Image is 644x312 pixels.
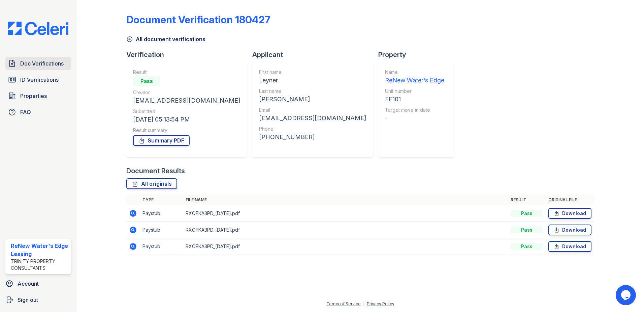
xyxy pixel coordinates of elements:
[3,22,74,35] img: CE_Logo_Blue-a8612792a0a2168367f1c8372b55b34899dd931a85d93a1a3d3e32e68fde9ad4.png
[259,132,366,142] div: [PHONE_NUMBER]
[259,88,366,95] div: Last name
[3,293,74,307] a: Sign out
[259,107,366,113] div: Email
[378,50,459,59] div: Property
[367,301,394,306] a: Privacy Policy
[548,241,591,252] a: Download
[140,194,183,205] th: Type
[133,89,240,96] div: Creator
[616,285,637,305] iframe: chat widget
[385,76,444,85] div: ReNew Water's Edge
[259,76,366,85] div: Leyner
[259,95,366,104] div: [PERSON_NAME]
[133,135,190,146] a: Summary PDF
[133,96,240,105] div: [EMAIL_ADDRESS][DOMAIN_NAME]
[5,57,71,70] a: Doc Verifications
[385,69,444,76] div: Name
[133,69,240,76] div: Result
[11,258,68,271] div: Trinity Property Consultants
[5,89,71,103] a: Properties
[548,208,591,219] a: Download
[3,277,74,290] a: Account
[133,108,240,115] div: Submitted
[385,95,444,104] div: FF101
[18,280,39,288] span: Account
[126,178,177,189] a: All originals
[11,242,68,258] div: ReNew Water's Edge Leasing
[20,108,31,116] span: FAQ
[252,50,378,59] div: Applicant
[20,59,64,68] span: Doc Verifications
[259,69,366,76] div: First name
[385,107,444,113] div: Target move in date
[140,205,183,222] td: Paystub
[140,222,183,238] td: Paystub
[259,126,366,132] div: Phone
[385,113,444,123] div: -
[183,238,508,255] td: RXOFKA3PD_[DATE].pdf
[133,76,160,86] div: Pass
[18,296,38,304] span: Sign out
[183,222,508,238] td: RXOFKA3PD_[DATE].pdf
[548,225,591,235] a: Download
[5,73,71,86] a: ID Verifications
[508,194,546,205] th: Result
[20,76,59,84] span: ID Verifications
[126,35,205,43] a: All document verifications
[133,115,240,124] div: [DATE] 05:13:54 PM
[133,127,240,134] div: Result summary
[385,69,444,85] a: Name ReNew Water's Edge
[511,210,543,217] div: Pass
[363,301,364,306] div: |
[511,227,543,233] div: Pass
[511,243,543,250] div: Pass
[126,14,270,26] div: Document Verification 180427
[126,50,252,59] div: Verification
[259,113,366,123] div: [EMAIL_ADDRESS][DOMAIN_NAME]
[126,166,185,176] div: Document Results
[183,194,508,205] th: File name
[546,194,594,205] th: Original file
[183,205,508,222] td: RXOFKA3PD_[DATE].pdf
[326,301,361,306] a: Terms of Service
[385,88,444,95] div: Unit number
[5,105,71,119] a: FAQ
[140,238,183,255] td: Paystub
[20,92,47,100] span: Properties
